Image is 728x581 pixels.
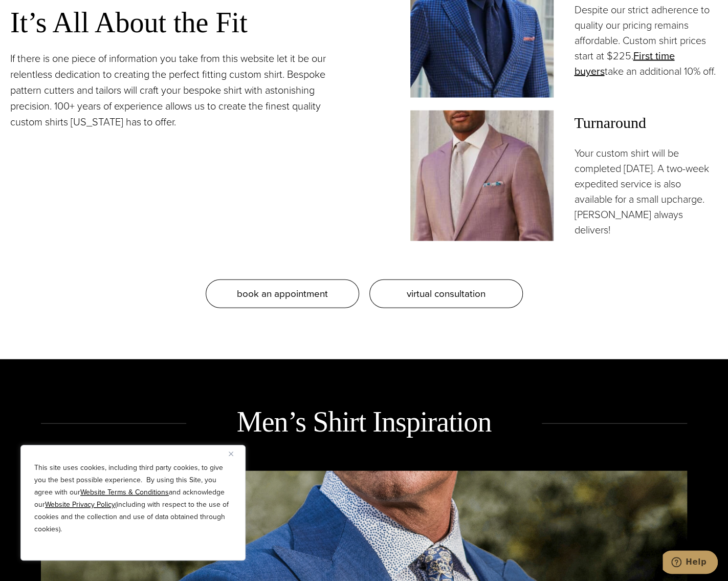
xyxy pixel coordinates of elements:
a: virtual consultation [369,279,523,308]
p: Your custom shirt will be completed [DATE]. A two-week expedited service is also available for a ... [574,145,718,238]
span: virtual consultation [407,286,486,301]
a: Website Terms & Conditions [80,487,169,498]
h2: Men’s Shirt Inspiration [186,403,542,440]
h3: It’s All About the Fit [10,6,344,40]
span: Turnaround [574,111,718,135]
iframe: Opens a widget where you can chat to one of our agents [663,550,718,576]
span: book an appointment [237,286,328,301]
img: Close [229,451,233,456]
button: Close [229,447,241,460]
a: First time buyers [574,48,674,79]
img: Client in white custom dress shirt with off white tie and pink bespoke sportscoat. [410,111,554,241]
a: book an appointment [206,279,359,308]
p: This site uses cookies, including third party cookies, to give you the best possible experience. ... [34,462,232,535]
p: Despite our strict adherence to quality our pricing remains affordable. Custom shirt prices start... [574,2,718,79]
p: If there is one piece of information you take from this website let it be our relentless dedicati... [10,51,344,130]
a: Website Privacy Policy [45,499,115,510]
